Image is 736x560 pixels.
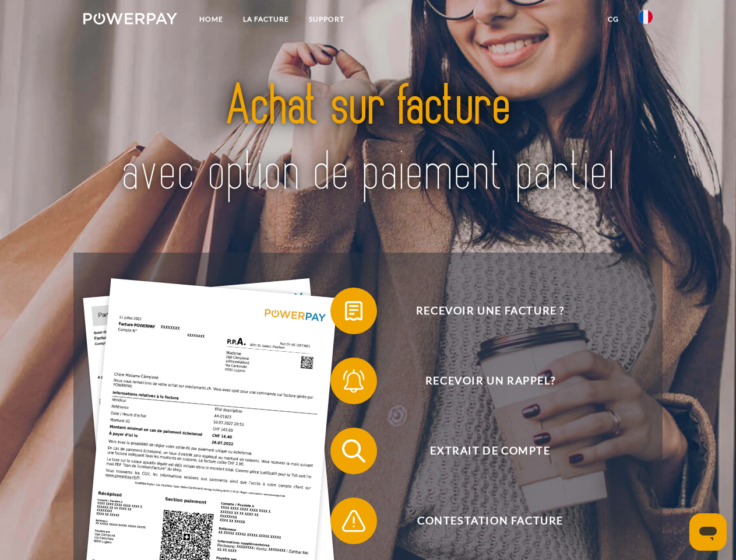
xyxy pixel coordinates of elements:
span: Recevoir un rappel? [347,358,633,404]
button: Extrait de compte [330,428,633,474]
img: qb_bell.svg [339,366,368,395]
a: Home [189,9,233,30]
button: Contestation Facture [330,498,633,544]
img: qb_bill.svg [339,296,368,325]
span: Contestation Facture [347,498,633,544]
button: Recevoir une facture ? [330,288,633,334]
img: qb_warning.svg [339,506,368,535]
img: logo-powerpay-white.svg [83,13,177,24]
a: Support [299,9,354,30]
span: Recevoir une facture ? [347,288,633,334]
img: fr [639,10,653,24]
a: CG [598,9,629,30]
button: Recevoir un rappel? [330,358,633,404]
span: Extrait de compte [347,428,633,474]
img: qb_search.svg [339,436,368,466]
iframe: Bouton de lancement de la fenêtre de messagerie [689,513,727,551]
img: title-powerpay_fr.svg [111,56,625,223]
a: LA FACTURE [233,9,299,30]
